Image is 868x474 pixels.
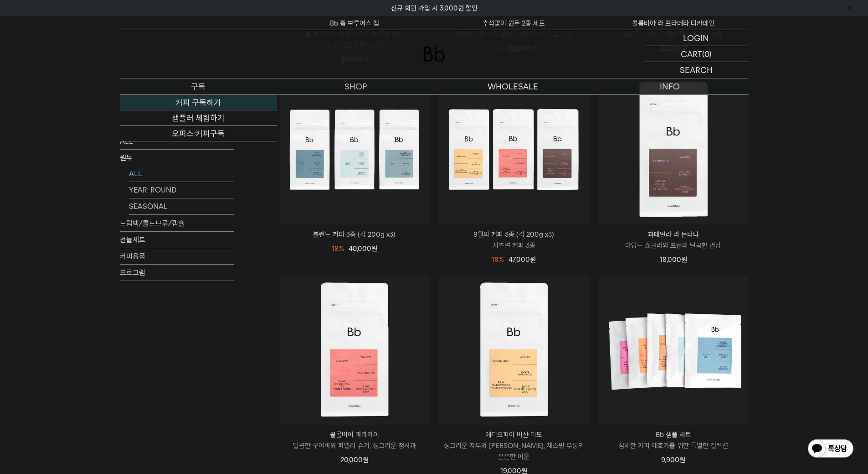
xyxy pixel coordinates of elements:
[439,229,589,251] a: 9월의 커피 3종 (각 200g x3) 시즈널 커피 3종
[129,165,234,181] a: ALL
[280,440,429,451] p: 달콤한 구아바와 파넬라 슈거, 싱그러운 청사과
[439,75,589,224] img: 9월의 커피 3종 (각 200g x3)
[702,46,712,62] p: (0)
[680,62,713,78] p: SEARCH
[439,429,589,440] p: 에티오피아 비샨 디모
[681,46,702,62] p: CART
[591,78,749,94] p: INFO
[599,429,748,451] a: Bb 샘플 세트 섬세한 커피 애호가를 위한 특별한 컬렉션
[599,229,748,251] a: 과테말라 라 몬타냐 아망드 쇼콜라와 프룬의 달콤한 만남
[120,110,277,126] a: 샘플러 체험하기
[332,243,344,254] div: 18%
[280,429,429,440] p: 콜롬비아 마라카이
[423,47,445,62] img: 로고
[508,255,536,264] span: 47,000
[280,429,429,451] a: 콜롬비아 마라카이 달콤한 구아바와 파넬라 슈거, 싱그러운 청사과
[599,240,748,251] p: 아망드 쇼콜라와 프룬의 달콤한 만남
[681,255,687,264] span: 원
[363,456,369,464] span: 원
[599,429,748,440] p: Bb 샘플 세트
[280,275,429,425] img: 콜롬비아 마라카이
[277,78,434,94] a: SHOP
[599,75,748,224] img: 과테말라 라 몬타냐
[120,126,277,141] a: 오피스 커피구독
[599,229,748,240] p: 과테말라 라 몬타냐
[644,30,749,46] a: LOGIN
[349,245,377,253] span: 40,000
[661,456,685,464] span: 9,900
[120,78,277,94] a: 구독
[120,264,234,280] a: 프로그램
[129,198,234,214] a: SEASONAL
[660,255,687,264] span: 18,000
[120,149,234,166] p: 원두
[807,438,854,460] img: 카카오톡 채널 1:1 채팅 버튼
[340,456,369,464] span: 20,000
[644,46,749,62] a: CART (0)
[129,182,234,198] a: YEAR-ROUND
[120,248,234,264] a: 커피용품
[391,4,478,12] a: 신규 회원 가입 시 3,000원 할인
[280,229,429,240] a: 블렌드 커피 3종 (각 200g x3)
[530,255,536,264] span: 원
[679,456,685,464] span: 원
[120,95,277,110] a: 커피 구독하기
[439,429,589,462] a: 에티오피아 비샨 디모 싱그러운 자두와 [PERSON_NAME], 재스민 우롱의 은은한 여운
[599,440,748,451] p: 섬세한 커피 애호가를 위한 특별한 컬렉션
[439,229,589,240] p: 9월의 커피 3종 (각 200g x3)
[683,30,709,46] p: LOGIN
[434,78,591,94] p: WHOLESALE
[280,75,429,224] img: 블렌드 커피 3종 (각 200g x3)
[120,215,234,231] a: 드립백/콜드브루/캡슐
[120,231,234,247] a: 선물세트
[439,440,589,462] p: 싱그러운 자두와 [PERSON_NAME], 재스민 우롱의 은은한 여운
[492,254,504,265] div: 18%
[371,245,377,253] span: 원
[599,275,748,425] img: Bb 샘플 세트
[439,240,589,251] p: 시즈널 커피 3종
[439,275,589,425] img: 에티오피아 비샨 디모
